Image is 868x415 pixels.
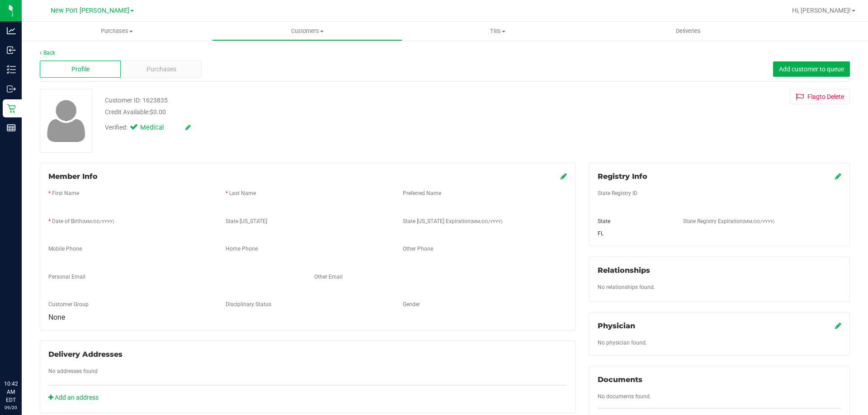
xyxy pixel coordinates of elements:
inline-svg: Reports [7,123,16,132]
label: No relationships found. [598,283,655,291]
span: New Port [PERSON_NAME] [51,7,129,14]
span: Purchases [146,65,176,74]
div: State [591,217,677,225]
a: Tills [402,22,593,41]
span: $0.00 [150,108,166,116]
span: Profile [71,65,90,74]
div: Customer ID: 1623835 [105,96,168,105]
label: Other Phone [403,245,433,253]
label: First Name [52,189,79,197]
span: Member Info [48,172,98,181]
div: FL [591,229,677,238]
label: Other Email [314,273,343,281]
span: No physician found. [598,340,647,346]
inline-svg: Retail [7,104,16,113]
a: Back [40,50,55,56]
span: Registry Info [598,172,647,181]
label: Personal Email [48,273,85,281]
span: Hi, [PERSON_NAME]! [792,7,851,14]
div: Credit Available: [105,107,503,117]
span: Customers [212,27,402,35]
a: Purchases [22,22,212,41]
inline-svg: Inventory [7,65,16,74]
span: Tills [403,27,592,35]
label: State [US_STATE] [226,217,267,225]
inline-svg: Inbound [7,46,16,55]
label: Last Name [229,189,256,197]
a: Customers [212,22,402,41]
span: (MM/DD/YYYY) [743,219,774,224]
a: Deliveries [593,22,783,41]
span: Physician [598,322,635,330]
label: Date of Birth [52,217,114,225]
div: Verified: [105,123,191,133]
span: No documents found. [598,393,651,400]
label: Customer Group [48,300,89,308]
label: Preferred Name [403,189,441,197]
label: State Registry ID [598,189,637,197]
label: State [US_STATE] Expiration [403,217,502,225]
span: Medical [140,123,176,133]
label: Mobile Phone [48,245,82,253]
label: Home Phone [226,245,258,253]
span: Relationships [598,266,650,275]
button: Flagto Delete [790,89,850,104]
span: (MM/DD/YYYY) [471,219,502,224]
inline-svg: Outbound [7,84,16,93]
iframe: Resource center [9,343,36,370]
a: Add an address [48,394,99,401]
label: Disciplinary Status [226,300,271,308]
span: None [48,313,65,322]
p: 10:42 AM EDT [4,380,18,404]
button: Add customer to queue [773,61,850,77]
img: user-icon.png [42,98,90,144]
span: Deliveries [664,27,713,35]
span: (MM/DD/YYYY) [82,219,114,224]
label: No addresses found [48,367,98,375]
span: Purchases [22,27,212,35]
span: Documents [598,375,642,384]
label: State Registry Expiration [683,217,774,225]
span: Add customer to queue [779,65,844,73]
p: 09/20 [4,404,18,411]
span: Delivery Addresses [48,350,123,359]
inline-svg: Analytics [7,26,16,35]
label: Gender [403,300,420,308]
